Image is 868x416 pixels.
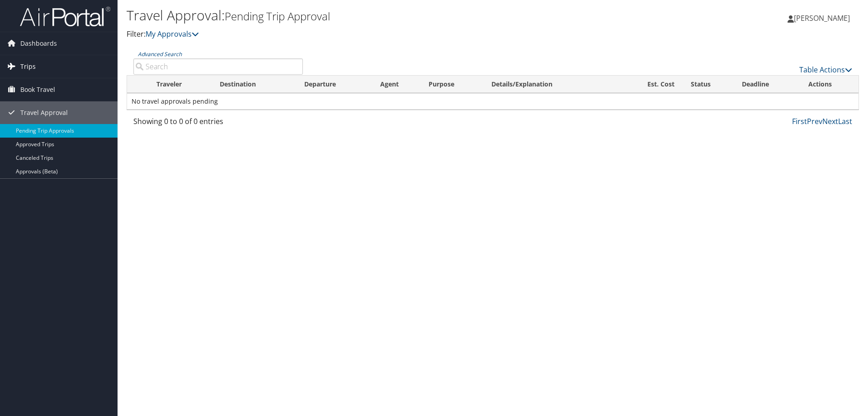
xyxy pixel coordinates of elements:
a: Next [822,116,838,126]
a: [PERSON_NAME] [788,5,859,32]
th: Traveler: activate to sort column ascending [148,76,212,93]
input: Advanced Search [133,58,303,75]
span: Dashboards [20,32,57,55]
a: My Approvals [146,29,199,39]
small: Pending Trip Approval [225,9,330,24]
td: No travel approvals pending [127,93,859,110]
div: Showing 0 to 0 of 0 entries [133,116,303,131]
a: Table Actions [799,65,852,75]
a: Prev [807,116,822,126]
a: Advanced Search [138,50,182,58]
img: airportal-logo.png [20,6,110,27]
th: Departure: activate to sort column ascending [296,76,373,93]
span: Book Travel [20,78,55,101]
th: Purpose [420,76,483,93]
span: [PERSON_NAME] [794,13,850,23]
p: Filter: [127,29,615,40]
th: Agent [372,76,420,93]
span: Trips [20,55,36,78]
th: Destination: activate to sort column ascending [212,76,296,93]
th: Est. Cost: activate to sort column ascending [618,76,683,93]
a: First [792,116,807,126]
th: Deadline: activate to sort column descending [734,76,801,93]
th: Status: activate to sort column ascending [683,76,734,93]
a: Last [838,116,852,126]
span: Travel Approval [20,101,68,124]
h1: Travel Approval: [127,6,615,25]
th: Details/Explanation [483,76,618,93]
th: Actions [800,76,859,93]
